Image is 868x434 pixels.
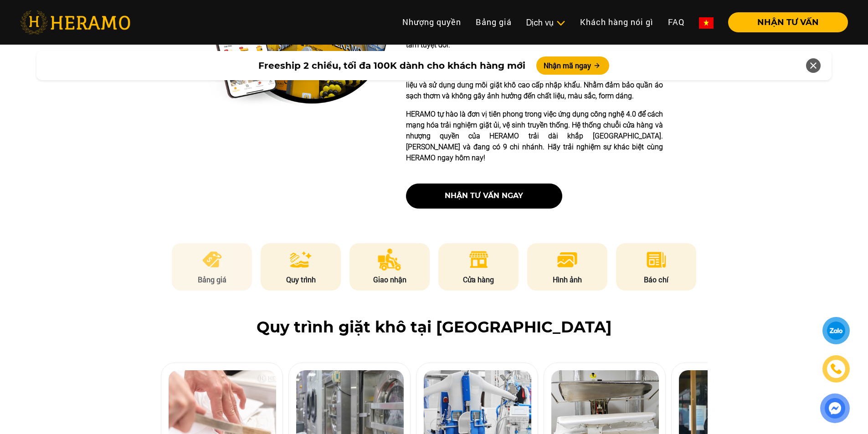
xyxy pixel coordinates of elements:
[258,59,525,72] span: Freeship 2 chiều, tối đa 100K dành cho khách hàng mới
[728,12,848,32] button: NHẬN TƯ VẤN
[526,16,565,29] div: Dịch vụ
[261,274,341,285] p: Quy trình
[406,109,663,163] p: HERAMO tự hào là đơn vị tiên phong trong việc ứng dụng công nghệ 4.0 để cách mạng hóa trải nghiệm...
[395,12,468,32] a: Nhượng quyền
[556,249,578,271] img: image.png
[467,249,490,271] img: store.png
[438,274,519,285] p: Cửa hàng
[378,249,401,271] img: delivery.png
[201,249,223,271] img: pricing.png
[536,56,609,75] button: Nhận mã ngay
[172,274,252,285] p: Bảng giá
[406,184,562,209] button: nhận tư vấn ngay
[527,274,607,285] p: Hình ảnh
[573,12,661,32] a: Khách hàng nói gì
[824,357,848,381] a: phone-icon
[468,12,519,32] a: Bảng giá
[290,249,312,271] img: process.png
[699,17,714,29] img: vn-flag.png
[20,318,848,337] h2: Quy trình giặt khô tại [GEOGRAPHIC_DATA]
[349,274,430,285] p: Giao nhận
[616,274,696,285] p: Báo chí
[661,12,692,32] a: FAQ
[721,18,848,26] a: NHẬN TƯ VẤN
[556,19,565,28] img: subToggleIcon
[645,249,668,271] img: news.png
[831,364,842,374] img: phone-icon
[20,10,130,34] img: heramo-logo.png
